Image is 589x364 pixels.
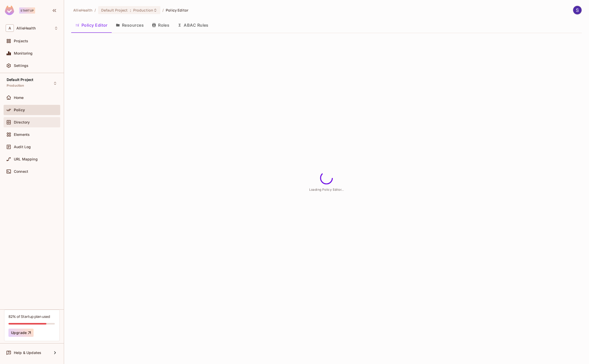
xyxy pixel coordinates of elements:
li: / [162,8,164,13]
span: Policy [14,108,25,112]
button: ABAC Rules [173,19,213,32]
span: URL Mapping [14,157,38,161]
li: / [95,8,96,13]
span: A [6,24,14,32]
button: Roles [148,19,173,32]
div: Startup [19,7,35,14]
span: Help & Updates [14,351,41,355]
button: Upgrade [8,329,34,337]
button: Resources [112,19,148,32]
img: SReyMgAAAABJRU5ErkJggg== [5,6,14,15]
span: Monitoring [14,51,33,55]
span: Workspace: AllieHealth [16,26,36,30]
span: Elements [14,133,30,137]
span: the active workspace [73,8,92,13]
span: Directory [14,120,30,124]
span: Production [133,8,153,13]
span: Audit Log [14,145,31,149]
span: Policy Editor [166,8,188,13]
span: Production [7,84,24,88]
span: Connect [14,169,28,174]
span: Settings [14,64,28,68]
img: Stephen Morrison [573,6,582,14]
div: 82% of Startup plan used [8,314,50,319]
span: Projects [14,39,28,43]
span: Default Project [7,78,33,82]
span: Home [14,96,24,100]
span: Default Project [101,8,128,13]
button: Policy Editor [71,19,112,32]
span: : [130,8,131,12]
span: Loading Policy Editor... [309,188,344,191]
